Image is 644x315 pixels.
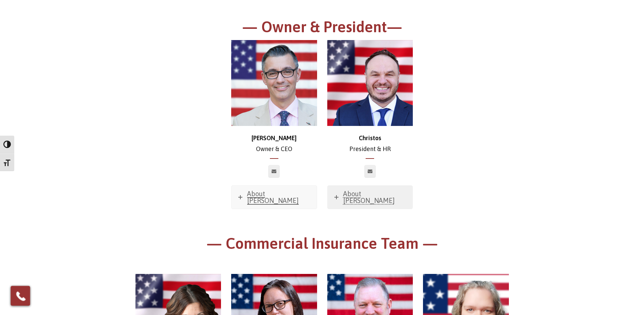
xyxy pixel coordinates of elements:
img: Phone icon [15,290,27,302]
span: About [PERSON_NAME] [247,190,299,204]
img: Christos_500x500 [327,40,413,126]
h1: — Owner & President— [135,17,509,40]
strong: [PERSON_NAME] [252,134,297,142]
p: President & HR [327,133,413,155]
h1: — Commercial Insurance Team — [135,234,509,257]
a: About [PERSON_NAME] [328,186,413,209]
strong: Christos [359,134,381,142]
span: About [PERSON_NAME] [343,190,395,204]
img: chris-500x500 (1) [231,40,317,126]
a: About [PERSON_NAME] [232,186,317,209]
p: Owner & CEO [231,133,317,155]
